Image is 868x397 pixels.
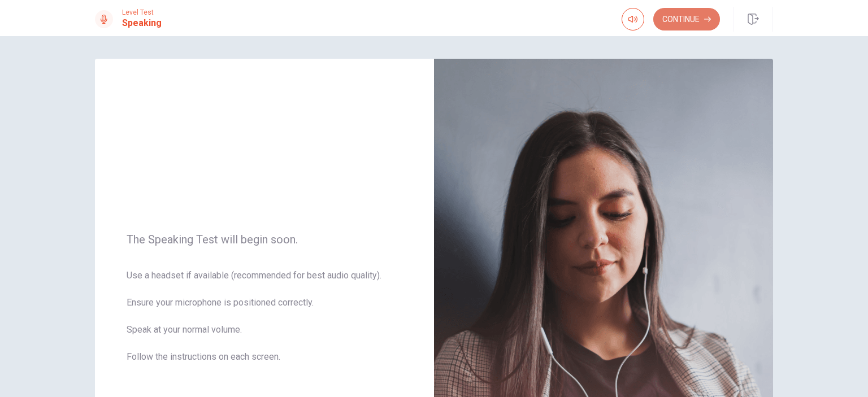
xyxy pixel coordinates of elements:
[122,16,162,30] h1: Speaking
[653,8,720,30] button: Continue
[122,8,162,16] span: Level Test
[127,269,402,377] span: Use a headset if available (recommended for best audio quality). Ensure your microphone is positi...
[127,233,402,246] span: The Speaking Test will begin soon.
